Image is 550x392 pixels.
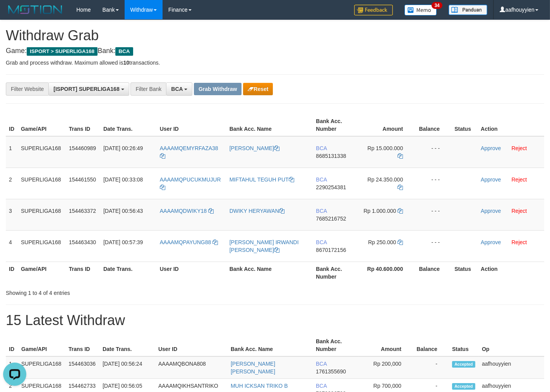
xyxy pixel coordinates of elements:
[316,383,327,389] span: BCA
[316,176,327,183] span: BCA
[6,262,18,284] th: ID
[228,334,313,356] th: Bank Acc. Name
[66,114,100,136] th: Trans ID
[512,176,527,183] a: Reject
[479,334,544,356] th: Op
[415,262,451,284] th: Balance
[160,208,207,214] span: AAAAMQDWIKY18
[18,262,66,284] th: Game/API
[363,208,396,214] span: Rp 1.000.000
[130,82,166,96] div: Filter Bank
[18,334,65,356] th: Game/API
[27,47,98,56] span: ISPORT > SUPERLIGA168
[194,83,242,95] button: Grab Withdraw
[313,262,359,284] th: Bank Acc. Number
[316,247,346,253] span: Copy 8670172156 to clipboard
[160,176,221,190] a: AAAAMQPUCUKMUJUR
[6,136,18,168] td: 1
[18,114,66,136] th: Game/API
[358,334,413,356] th: Amount
[99,334,155,356] th: Date Trans.
[368,239,396,245] span: Rp 250.000
[313,114,359,136] th: Bank Acc. Number
[367,176,403,183] span: Rp 24.350.000
[6,4,65,15] img: MOTION_logo.png
[481,176,501,183] a: Approve
[69,176,96,183] span: 154461550
[160,176,221,183] span: AAAAMQPUCUKMUJUR
[6,199,18,230] td: 3
[367,145,403,151] span: Rp 15.000.000
[69,239,96,245] span: 154463430
[6,28,544,43] h1: Withdraw Grab
[512,239,527,245] a: Reject
[230,176,294,183] a: MIFTAHUL TEGUH PUT
[230,239,299,253] a: [PERSON_NAME] IRWANDI [PERSON_NAME]
[415,199,451,230] td: - - -
[18,356,65,379] td: SUPERLIGA168
[226,114,313,136] th: Bank Acc. Name
[100,114,157,136] th: Date Trans.
[115,47,133,56] span: BCA
[316,153,346,159] span: Copy 8685131338 to clipboard
[69,145,96,151] span: 154460989
[398,153,403,159] a: Copy 15000000 to clipboard
[226,262,313,284] th: Bank Acc. Name
[103,239,143,245] span: [DATE] 00:57:39
[481,239,501,245] a: Approve
[415,230,451,262] td: - - -
[316,361,327,367] span: BCA
[358,356,413,379] td: Rp 200,000
[415,114,451,136] th: Balance
[65,356,99,379] td: 154463036
[398,239,403,245] a: Copy 250000 to clipboard
[160,239,218,245] a: AAAAMQPAYUNG88
[359,114,415,136] th: Amount
[451,262,478,284] th: Status
[18,230,66,262] td: SUPERLIGA168
[160,145,218,151] span: AAAAMQEMYRFAZA38
[160,145,218,159] a: AAAAMQEMYRFAZA38
[231,361,275,375] a: [PERSON_NAME] [PERSON_NAME]
[354,5,393,15] img: Feedback.jpg
[160,239,211,245] span: AAAAMQPAYUNG88
[231,383,288,389] a: MUH ICKSAN TRIKO B
[432,2,442,9] span: 34
[449,334,479,356] th: Status
[160,208,214,214] a: AAAAMQDWIKY18
[404,5,437,15] img: Button%20Memo.svg
[99,356,155,379] td: [DATE] 00:56:24
[398,208,403,214] a: Copy 1000000 to clipboard
[415,168,451,199] td: - - -
[479,356,544,379] td: aafhouyyien
[415,136,451,168] td: - - -
[230,208,284,214] a: DWIKY HERYAWAN
[6,168,18,199] td: 2
[66,262,100,284] th: Trans ID
[103,145,143,151] span: [DATE] 00:26:49
[53,86,119,92] span: [ISPORT] SUPERLIGA168
[69,208,96,214] span: 154463372
[243,83,273,95] button: Reset
[3,3,26,26] button: Open LiveChat chat widget
[6,356,18,379] td: 1
[123,60,129,66] strong: 10
[413,356,449,379] td: -
[6,230,18,262] td: 4
[478,262,544,284] th: Action
[316,239,327,245] span: BCA
[449,5,487,15] img: panduan.png
[6,47,544,55] h4: Game: Bank:
[6,114,18,136] th: ID
[6,286,223,297] div: Showing 1 to 4 of 4 entries
[481,208,501,214] a: Approve
[6,59,544,67] p: Grab and process withdraw. Maximum allowed is transactions.
[413,334,449,356] th: Balance
[316,216,346,222] span: Copy 7685216752 to clipboard
[313,334,358,356] th: Bank Acc. Number
[451,114,478,136] th: Status
[452,383,475,390] span: Accepted
[359,262,415,284] th: Rp 40.600.000
[18,199,66,230] td: SUPERLIGA168
[103,208,143,214] span: [DATE] 00:56:43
